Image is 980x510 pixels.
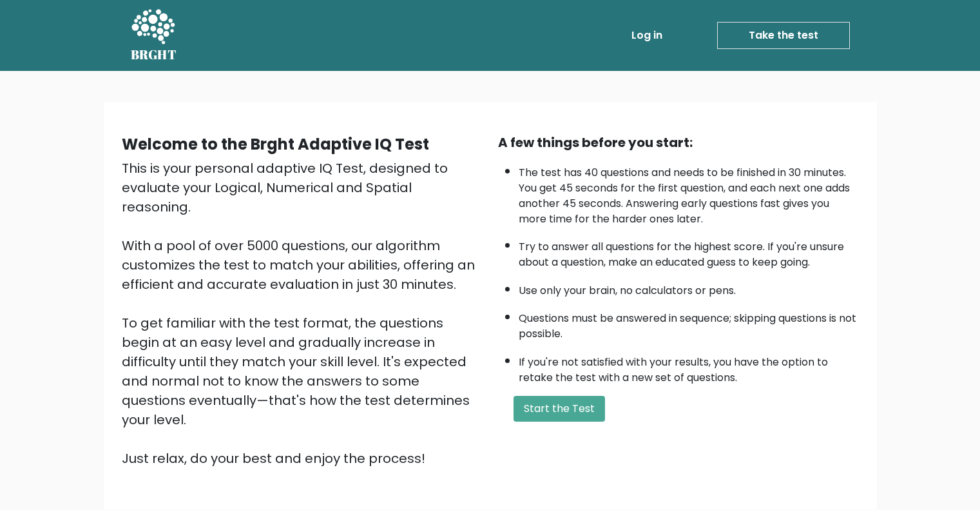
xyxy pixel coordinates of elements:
[626,23,668,48] a: Log in
[519,348,859,386] li: If you're not satisfied with your results, you have the option to retake the test with a new set ...
[131,5,177,66] a: BRGHT
[498,133,859,152] div: A few things before you start:
[717,22,850,49] a: Take the test
[122,159,483,468] div: This is your personal adaptive IQ Test, designed to evaluate your Logical, Numerical and Spatial ...
[122,133,429,155] b: Welcome to the Brght Adaptive IQ Test
[519,277,859,299] li: Use only your brain, no calculators or pens.
[514,396,605,422] button: Start the Test
[519,304,859,342] li: Questions must be answered in sequence; skipping questions is not possible.
[519,159,859,227] li: The test has 40 questions and needs to be finished in 30 minutes. You get 45 seconds for the firs...
[131,47,177,63] h5: BRGHT
[519,233,859,270] li: Try to answer all questions for the highest score. If you're unsure about a question, make an edu...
